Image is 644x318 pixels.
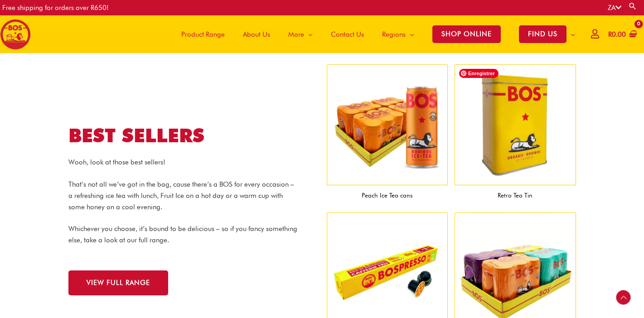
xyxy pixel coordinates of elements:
[279,15,322,53] a: More
[165,15,584,53] nav: Site Navigation
[243,21,270,48] span: About Us
[373,15,423,53] a: Regions
[455,185,576,206] figcaption: Retro Tea Tin
[68,157,300,168] p: Wooh, look at those best sellers!
[68,179,300,212] p: That’s not all we’ve got in the bag, cause there’s a BOS for every occasion – a refreshing ice te...
[331,21,364,48] span: Contact Us
[608,30,626,39] bdi: 0.00
[87,279,150,286] span: VIEW FULL RANGE
[68,223,300,246] p: Whichever you choose, it’s bound to be delicious – so if you fancy something else, take a look at...
[327,64,448,186] img: Tea, rooibos tea, Bos ice tea, bos brands, teas, iced tea
[459,69,499,78] span: Enregistrer
[423,15,510,53] a: SHOP ONLINE
[234,15,279,53] a: About Us
[608,30,612,39] span: R
[181,21,225,48] span: Product Range
[172,15,234,53] a: Product Range
[519,25,567,43] span: FIND US
[322,15,373,53] a: Contact Us
[327,185,448,206] figcaption: Peach Ice Tea cans
[68,270,168,295] a: VIEW FULL RANGE
[432,25,501,43] span: SHOP ONLINE
[455,64,576,186] img: BOS_tea-bag-tin-copy-1
[382,21,406,48] span: Regions
[68,123,318,148] h2: BEST SELLERS
[288,21,304,48] span: More
[628,2,637,10] a: Search button
[606,24,637,45] a: View Shopping Cart, empty
[608,4,621,12] a: ZA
